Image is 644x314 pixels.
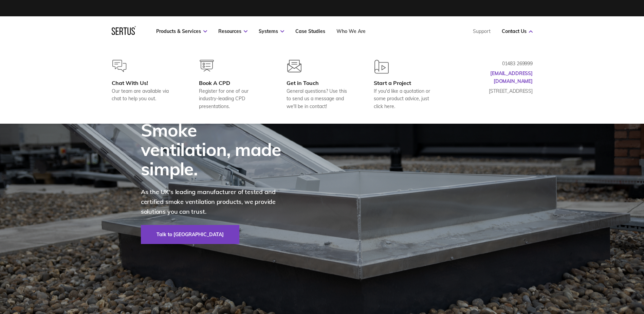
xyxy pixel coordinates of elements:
[473,28,491,34] a: Support
[295,28,325,34] a: Case Studies
[259,28,284,34] a: Systems
[490,70,533,84] a: [EMAIL_ADDRESS][DOMAIN_NAME]
[465,87,533,95] p: [STREET_ADDRESS]
[141,120,290,179] div: Smoke ventilation, made simple.
[287,80,352,86] div: Get in Touch
[374,80,439,86] div: Start a Project
[374,87,439,110] div: If you'd like a quotation or some product advice, just click here.
[112,80,177,86] div: Chat With Us!
[112,87,177,103] div: Our team are available via chat to help you out.
[199,80,264,86] div: Book A CPD
[199,87,264,110] div: Register for one of our industry-leading CPD presentations.
[141,225,239,244] a: Talk to [GEOGRAPHIC_DATA]
[465,60,533,67] p: 01483 269999
[374,60,439,110] a: Start a ProjectIf you'd like a quotation or some product advice, just click here.
[112,60,177,110] a: Chat With Us!Our team are available via chat to help you out.
[502,28,533,34] a: Contact Us
[199,60,264,110] a: Book A CPDRegister for one of our industry-leading CPD presentations.
[336,28,366,34] a: Who We Are
[141,187,290,216] p: As the UK's leading manufacturer of tested and certified smoke ventilation products, we provide s...
[522,235,644,314] iframe: Chat Widget
[287,87,352,110] div: General questions? Use this to send us a message and we'll be in contact!
[287,60,352,110] a: Get in TouchGeneral questions? Use this to send us a message and we'll be in contact!
[156,28,207,34] a: Products & Services
[218,28,247,34] a: Resources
